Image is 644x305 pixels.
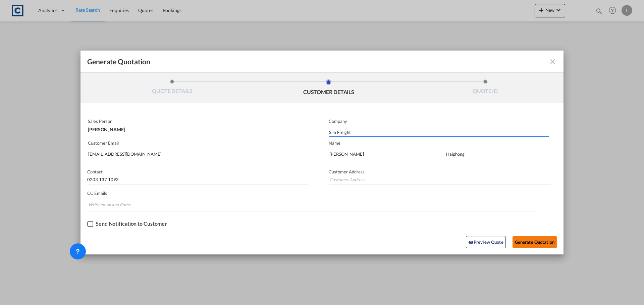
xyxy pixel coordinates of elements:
input: Last Name [445,149,551,159]
input: Chips input. [88,199,139,210]
button: icon-eyePreview Quote [466,236,506,248]
span: Generate Quotation [87,57,150,66]
div: Send Notification to Customer [96,221,167,227]
li: CUSTOMER DETAILS [251,79,407,97]
p: Contact [87,169,308,174]
p: Customer Email [88,140,309,146]
input: Search by Customer Name/Email Id/Company [88,149,309,159]
input: Company Name [329,127,549,137]
md-dialog: Generate QuotationQUOTE ... [80,51,563,254]
input: First Name [329,149,434,159]
p: Sales Person [88,119,308,124]
div: [PERSON_NAME] [88,124,308,132]
li: QUOTE DETAILS [94,79,251,97]
md-icon: icon-close fg-AAA8AD cursor m-0 [549,58,557,66]
md-checkbox: Checkbox No Ink [87,221,167,227]
md-chips-wrap: Chips container. Enter the text area, then type text, and press enter to add a chip. [87,199,536,212]
p: Company [329,119,549,124]
p: CC Emails [87,190,536,196]
li: QUOTE ID [407,79,563,97]
span: Customer Address [329,169,365,174]
input: Contact Number [87,174,308,184]
input: Customer Address [329,174,551,184]
md-icon: icon-eye [468,240,474,245]
button: Generate Quotation [513,236,557,248]
p: Name [329,140,563,146]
